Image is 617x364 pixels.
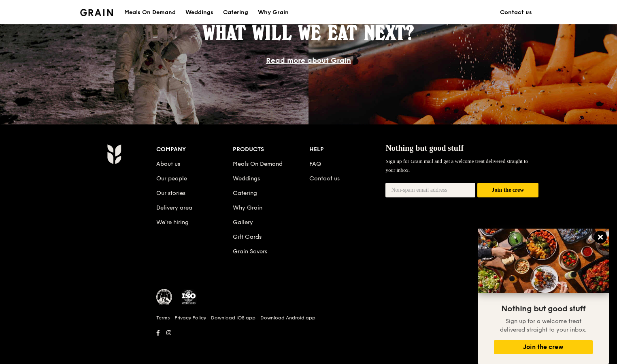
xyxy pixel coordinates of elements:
a: Catering [233,190,257,197]
a: We’re hiring [156,219,189,226]
a: Read more about Grain [266,56,351,65]
a: Delivery area [156,204,192,211]
a: Terms [156,315,170,321]
a: Privacy Policy [174,315,206,321]
button: Close [594,231,607,244]
div: Weddings [185,0,213,25]
span: Nothing but good stuff [385,143,464,152]
div: Company [156,144,233,155]
a: Weddings [181,0,218,25]
a: Download Android app [260,315,315,321]
span: Sign up for Grain mail and get a welcome treat delivered straight to your inbox. [385,158,528,173]
img: Grain [107,144,121,164]
img: Grain [80,9,113,16]
button: Join the crew [494,340,593,354]
a: Meals On Demand [233,161,283,167]
a: Why Grain [253,0,294,25]
span: What will we eat next? [203,21,414,45]
a: Catering [218,0,253,25]
div: Catering [223,0,248,25]
div: Meals On Demand [124,0,176,25]
a: Gift Cards [233,233,262,240]
a: Weddings [233,175,260,182]
a: Why Grain [233,204,262,211]
div: Help [309,144,386,155]
input: Non-spam email address [385,183,475,197]
a: Contact us [309,175,340,182]
a: Contact us [495,0,537,25]
a: Download iOS app [211,315,255,321]
img: ISO Certified [181,289,197,305]
img: MUIS Halal Certified [156,289,172,305]
a: FAQ [309,161,321,167]
a: Our stories [156,190,185,197]
a: Our people [156,175,187,182]
a: Gallery [233,219,253,226]
h6: Revision [75,338,542,345]
a: Grain Savers [233,248,267,255]
img: DSC07876-Edit02-Large.jpeg [478,229,609,293]
div: Products [233,144,309,155]
span: Nothing but good stuff [501,304,585,314]
button: Join the crew [477,183,538,198]
a: About us [156,161,180,167]
span: Sign up for a welcome treat delivered straight to your inbox. [500,318,587,333]
div: Why Grain [258,0,289,25]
